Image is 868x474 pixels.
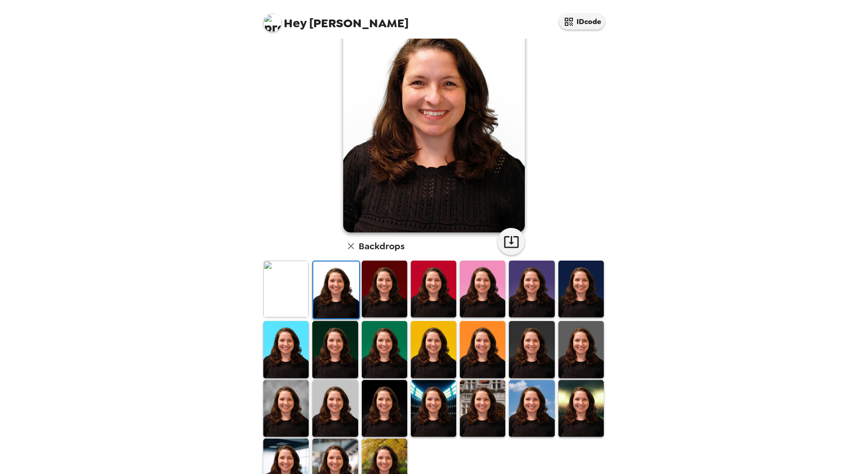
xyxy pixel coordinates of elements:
[263,9,409,30] span: [PERSON_NAME]
[263,261,309,317] img: Original
[263,14,281,32] img: profile pic
[359,239,404,253] h6: Backdrops
[559,14,605,30] button: IDcode
[284,15,306,31] span: Hey
[343,5,525,232] img: user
